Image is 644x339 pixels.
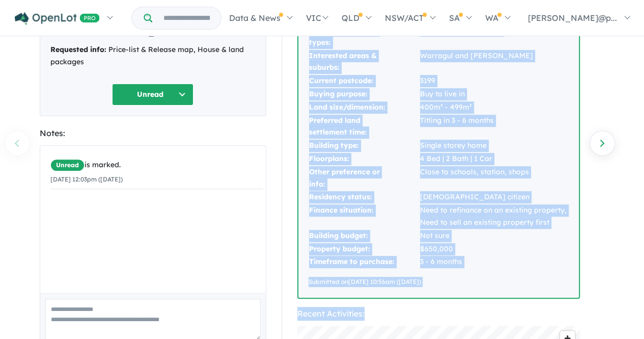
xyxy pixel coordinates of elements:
td: [DEMOGRAPHIC_DATA] citizen [419,191,569,204]
td: Interested product types: [309,24,419,49]
td: Close to schools, station, shops [419,166,569,191]
td: Other preference or info: [309,166,419,191]
img: Openlot PRO Logo White [15,12,100,25]
td: $650,000 [419,243,569,256]
td: Property budget: [309,243,419,256]
div: Price-list & Release map, House & land packages [50,44,256,68]
td: Preferred land settlement time: [309,114,419,140]
td: Current postcode: [309,74,419,88]
td: Buy to live in [419,88,569,101]
strong: Requested info: [50,45,106,54]
td: Building type: [309,139,419,152]
td: 3 - 6 months [419,255,569,269]
td: Building budget: [309,229,419,243]
div: Submitted on [DATE] 10:56am ([DATE]) [309,277,569,287]
td: 3199 [419,74,569,88]
td: 400m² - 499m² [419,101,569,114]
td: Finance situation: [309,204,419,229]
td: Titling in 3 - 6 months [419,114,569,140]
td: Single storey home [419,139,569,152]
small: [DATE] 12:03pm ([DATE]) [50,175,123,183]
td: 4 Bed | 2 Bath | 1 Car [419,152,569,166]
td: Residency status: [309,191,419,204]
td: Floorplans: [309,152,419,166]
td: Not sure [419,229,569,243]
td: House & land packages [419,24,569,49]
td: Timeframe to purchase: [309,255,419,269]
div: Notes: [40,126,266,140]
div: Recent Activities: [297,307,580,321]
td: Warragul and [PERSON_NAME] [419,49,569,75]
input: Try estate name, suburb, builder or developer [154,7,219,29]
span: [PERSON_NAME]@p... [528,13,617,23]
div: is marked. [50,159,263,171]
button: Unread [112,84,193,106]
td: Need to refinance on an existing property, Need to sell an existing property first [419,204,569,229]
td: Buying purpose: [309,88,419,101]
span: Unread [50,159,85,171]
td: Land size/dimension: [309,101,419,114]
td: Interested areas & suburbs: [309,49,419,75]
